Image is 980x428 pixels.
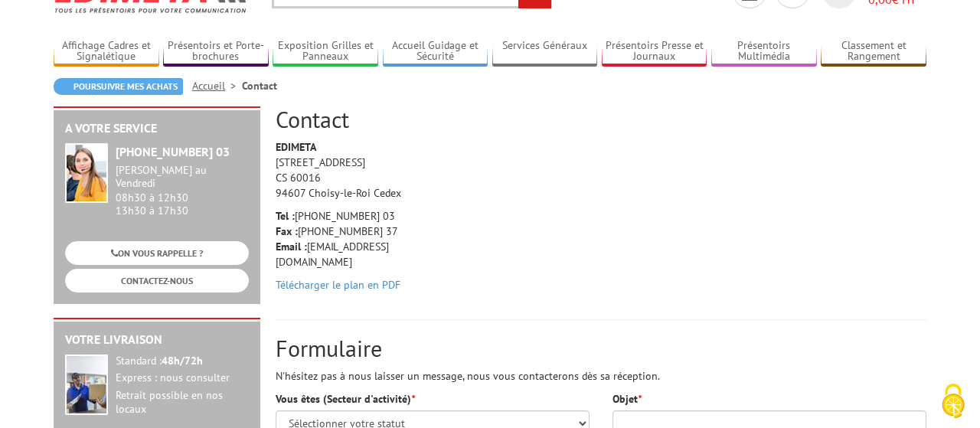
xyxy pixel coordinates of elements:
[273,39,378,64] a: Exposition Grilles et Panneaux
[163,39,269,64] a: Présentoirs et Porte-brochures
[116,144,230,159] strong: [PHONE_NUMBER] 03
[711,39,817,64] a: Présentoirs Multimédia
[276,139,421,201] p: [STREET_ADDRESS] CS 60016 94607 Choisy-le-Roi Cedex
[276,208,421,270] p: [PHONE_NUMBER] 03 [PHONE_NUMBER] 37 [EMAIL_ADDRESS][DOMAIN_NAME]
[65,333,249,347] h2: Votre livraison
[934,382,972,420] img: Cookies (fenêtre modale)
[276,240,307,253] strong: Email :
[276,224,298,238] strong: Fax :
[116,354,249,368] div: Standard :
[276,335,926,361] h2: Formulaire
[612,391,642,407] label: Objet
[65,241,249,265] a: ON VOUS RAPPELLE ?
[65,143,108,203] img: widget-service.jpg
[116,389,249,417] div: Retrait possible en nos locaux
[492,39,598,64] a: Services Généraux
[276,391,415,407] label: Vous êtes (Secteur d'activité)
[276,278,400,292] a: Télécharger le plan en PDF
[383,39,488,64] a: Accueil Guidage et Sécurité
[926,376,980,428] button: Cookies (fenêtre modale)
[276,368,926,384] p: N'hésitez pas à nous laisser un message, nous vous contacterons dès sa réception.
[65,354,108,415] img: widget-livraison.jpg
[821,39,926,64] a: Classement et Rangement
[65,269,249,292] a: CONTACTEZ-NOUS
[116,164,249,217] div: 08h30 à 12h30 13h30 à 17h30
[65,122,249,136] h2: A votre service
[192,79,242,93] a: Accueil
[242,78,277,93] li: Contact
[54,39,159,64] a: Affichage Cadres et Signalétique
[276,209,295,223] strong: Tel :
[276,140,316,154] strong: EDIMETA
[602,39,707,64] a: Présentoirs Presse et Journaux
[116,371,249,385] div: Express : nous consulter
[54,78,183,95] a: Poursuivre mes achats
[162,354,203,368] strong: 48h/72h
[276,106,926,132] h2: Contact
[116,164,249,190] div: [PERSON_NAME] au Vendredi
